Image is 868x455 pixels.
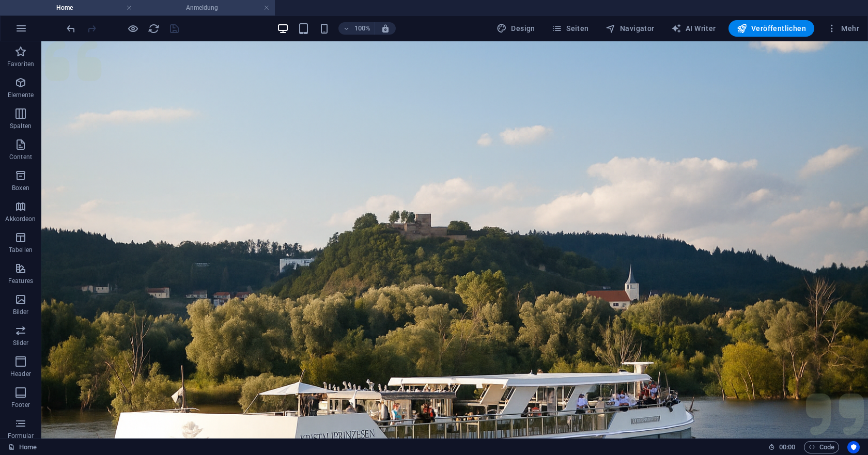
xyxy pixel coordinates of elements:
p: Favoriten [7,60,34,68]
button: Klicke hier, um den Vorschau-Modus zu verlassen [127,22,139,35]
p: Slider [13,339,29,347]
h4: Anmeldung [137,2,275,13]
span: Mehr [827,23,859,34]
span: Design [497,23,535,34]
button: AI Writer [667,20,720,37]
p: Boxen [12,184,29,192]
span: AI Writer [671,23,716,34]
span: Veröffentlichen [737,23,806,34]
h6: Session-Zeit [768,441,796,453]
button: Seiten [548,20,593,37]
p: Bilder [13,308,29,316]
p: Elemente [8,91,34,99]
button: Design [492,20,539,37]
button: Navigator [601,20,659,37]
i: Bei Größenänderung Zoomstufe automatisch an das gewählte Gerät anpassen. [381,24,390,33]
p: Content [9,153,32,161]
span: 00 00 [779,441,795,453]
p: Features [8,277,33,285]
button: Veröffentlichen [729,20,814,37]
span: Navigator [606,23,655,34]
p: Akkordeon [5,215,36,223]
button: Usercentrics [847,441,860,453]
button: undo [65,22,77,35]
button: Code [804,441,839,453]
span: Code [809,441,834,453]
span: : [786,443,788,451]
p: Footer [11,401,30,409]
h6: 100% [354,22,370,35]
span: Seiten [552,23,589,34]
p: Tabellen [9,246,33,254]
a: Klick, um Auswahl aufzuheben. Doppelklick öffnet Seitenverwaltung [8,441,37,453]
i: Seite neu laden [148,23,160,35]
button: reload [147,22,160,35]
p: Header [10,370,31,378]
p: Spalten [10,122,32,130]
button: Mehr [823,20,863,37]
p: Formular [8,432,34,440]
button: 100% [338,22,375,35]
div: Design (Strg+Alt+Y) [492,20,539,37]
i: Rückgängig: Platzhalter ändern (Strg+Z) [65,23,77,35]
